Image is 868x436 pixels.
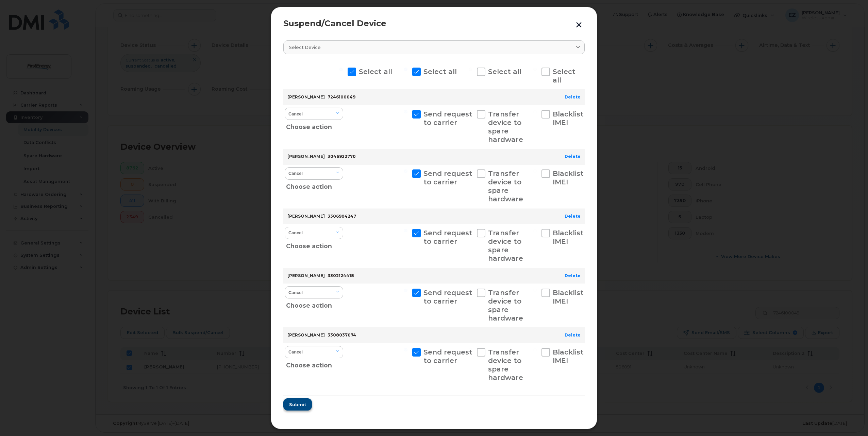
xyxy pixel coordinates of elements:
[553,110,584,127] span: Blacklist IMEI
[469,169,472,173] input: Transfer device to spare hardware
[488,229,523,262] span: Transfer device to spare hardware
[488,110,523,144] span: Transfer device to spare hardware
[423,110,472,127] span: Send request to carrier
[287,332,325,338] strong: [PERSON_NAME]
[404,169,407,173] input: Send request to carrier
[283,19,585,28] div: Suspend/Cancel Device
[286,238,344,251] div: Choose action
[287,94,325,99] strong: [PERSON_NAME]
[339,68,343,71] input: Select all
[283,398,312,411] button: Submit
[533,348,537,351] input: Blacklist IMEI
[328,273,354,278] span: 3302124418
[423,348,472,365] span: Send request to carrier
[286,179,344,192] div: Choose action
[565,154,581,159] a: Delete
[423,229,472,246] span: Send request to carrier
[359,68,392,76] span: Select all
[488,348,523,382] span: Transfer device to spare hardware
[488,68,521,76] span: Select all
[565,94,581,99] a: Delete
[565,273,581,278] a: Delete
[533,229,537,232] input: Blacklist IMEI
[469,110,472,113] input: Transfer device to spare hardware
[553,289,584,305] span: Blacklist IMEI
[553,348,584,365] span: Blacklist IMEI
[328,332,356,338] span: 3308037074
[565,332,581,338] a: Delete
[423,169,472,186] span: Send request to carrier
[328,94,355,99] span: 7246100049
[289,44,321,51] span: Select device
[286,358,344,370] div: Choose action
[328,214,356,219] span: 3306904247
[488,169,523,203] span: Transfer device to spare hardware
[565,214,581,219] a: Delete
[286,119,344,132] div: Choose action
[469,68,472,71] input: Select all
[423,289,472,305] span: Send request to carrier
[287,214,325,219] strong: [PERSON_NAME]
[469,289,472,292] input: Transfer device to spare hardware
[404,110,407,113] input: Send request to carrier
[488,289,523,322] span: Transfer device to spare hardware
[404,229,407,232] input: Send request to carrier
[553,68,575,84] span: Select all
[286,298,344,311] div: Choose action
[283,40,585,54] a: Select device
[553,169,584,186] span: Blacklist IMEI
[469,229,472,232] input: Transfer device to spare hardware
[287,273,325,278] strong: [PERSON_NAME]
[404,68,407,71] input: Select all
[553,229,584,246] span: Blacklist IMEI
[533,289,537,292] input: Blacklist IMEI
[469,348,472,351] input: Transfer device to spare hardware
[423,68,457,76] span: Select all
[533,110,537,113] input: Blacklist IMEI
[533,169,537,173] input: Blacklist IMEI
[287,154,325,159] strong: [PERSON_NAME]
[404,289,407,292] input: Send request to carrier
[533,68,537,71] input: Select all
[404,348,407,351] input: Send request to carrier
[328,154,356,159] span: 3046922770
[289,401,306,408] span: Submit
[838,406,863,431] iframe: Messenger Launcher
